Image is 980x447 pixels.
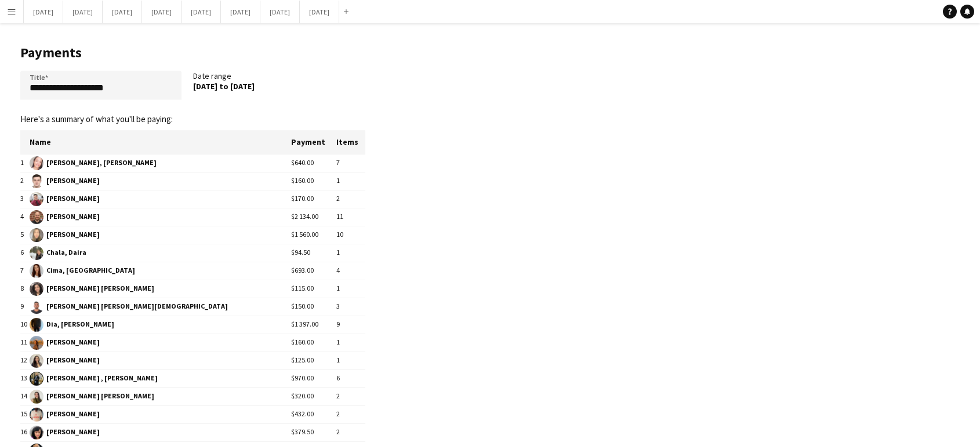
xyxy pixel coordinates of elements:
[336,387,365,405] td: 2
[291,244,336,262] td: $94.50
[20,262,30,280] td: 7
[20,423,30,441] td: 16
[336,423,365,441] td: 2
[30,246,291,260] span: Chala, Daira
[291,226,336,244] td: $1 560.00
[336,316,365,334] td: 9
[291,190,336,208] td: $170.00
[336,280,365,298] td: 1
[30,264,291,278] span: Cima, [GEOGRAPHIC_DATA]
[336,172,365,190] td: 1
[193,71,366,104] div: Date range
[291,262,336,280] td: $693.00
[336,130,365,154] th: Items
[336,334,365,351] td: 1
[142,1,182,23] button: [DATE]
[20,334,30,351] td: 11
[291,280,336,298] td: $115.00
[20,405,30,423] td: 15
[336,154,365,172] td: 7
[30,318,291,332] span: Dia, [PERSON_NAME]
[30,156,291,170] span: [PERSON_NAME], [PERSON_NAME]
[30,372,291,386] span: [PERSON_NAME] , [PERSON_NAME]
[20,208,30,226] td: 4
[291,154,336,172] td: $640.00
[30,228,291,242] span: [PERSON_NAME]
[221,1,260,23] button: [DATE]
[20,44,365,61] h1: Payments
[30,192,291,206] span: [PERSON_NAME]
[30,210,291,224] span: [PERSON_NAME]
[20,351,30,369] td: 12
[30,426,291,439] span: [PERSON_NAME]
[20,387,30,405] td: 14
[291,351,336,369] td: $125.00
[30,390,291,404] span: [PERSON_NAME] [PERSON_NAME]
[291,130,336,154] th: Payment
[20,114,365,124] p: Here's a summary of what you'll be paying:
[291,334,336,351] td: $160.00
[30,354,291,368] span: [PERSON_NAME]
[300,1,339,23] button: [DATE]
[336,369,365,387] td: 6
[24,1,63,23] button: [DATE]
[336,262,365,280] td: 4
[291,316,336,334] td: $1 397.00
[291,298,336,316] td: $150.00
[336,298,365,316] td: 3
[30,336,291,350] span: [PERSON_NAME]
[20,154,30,172] td: 1
[291,172,336,190] td: $160.00
[291,208,336,226] td: $2 134.00
[291,405,336,423] td: $432.00
[260,1,300,23] button: [DATE]
[20,190,30,208] td: 3
[291,423,336,441] td: $379.50
[336,351,365,369] td: 1
[30,282,291,296] span: [PERSON_NAME] [PERSON_NAME]
[63,1,103,23] button: [DATE]
[30,408,291,422] span: [PERSON_NAME]
[336,405,365,423] td: 2
[336,190,365,208] td: 2
[20,280,30,298] td: 8
[103,1,142,23] button: [DATE]
[20,316,30,334] td: 10
[30,130,291,154] th: Name
[193,81,354,91] div: [DATE] to [DATE]
[20,172,30,190] td: 2
[291,369,336,387] td: $970.00
[20,226,30,244] td: 5
[336,244,365,262] td: 1
[182,1,221,23] button: [DATE]
[20,244,30,262] td: 6
[30,174,291,188] span: [PERSON_NAME]
[20,369,30,387] td: 13
[336,208,365,226] td: 11
[20,298,30,316] td: 9
[291,387,336,405] td: $320.00
[336,226,365,244] td: 10
[30,300,291,314] span: [PERSON_NAME] [PERSON_NAME][DEMOGRAPHIC_DATA]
